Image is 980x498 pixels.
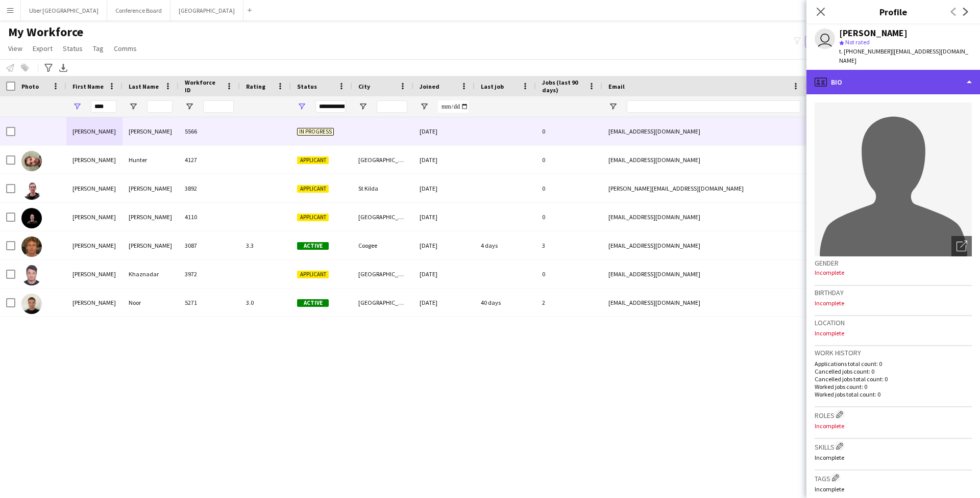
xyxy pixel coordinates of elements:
[839,47,892,55] span: t. [PHONE_NUMBER]
[21,265,42,285] img: Adam Khaznadar
[951,236,972,256] div: Open photos pop-in
[179,231,240,259] div: 3087
[122,174,179,202] div: [PERSON_NAME]
[179,146,240,174] div: 4127
[33,44,53,53] span: Export
[297,214,329,221] span: Applicant
[536,117,602,145] div: 0
[185,78,222,94] span: Workforce ID
[21,83,39,90] span: Photo
[413,260,475,288] div: [DATE]
[815,390,972,398] p: Worked jobs total count: 0
[536,203,602,231] div: 0
[107,1,170,20] button: Conference Board
[815,441,972,452] h3: Skills
[413,289,475,317] div: [DATE]
[8,24,83,40] span: My Workforce
[59,42,87,55] a: Status
[72,83,104,90] span: First Name
[352,146,413,174] div: [GEOGRAPHIC_DATA]
[602,289,806,317] div: [EMAIL_ADDRESS][DOMAIN_NAME]
[57,62,69,74] app-action-btn: Export XLSX
[815,485,972,493] p: Incomplete
[352,203,413,231] div: [GEOGRAPHIC_DATA]
[413,174,475,202] div: [DATE]
[536,260,602,288] div: 0
[845,38,870,46] span: Not rated
[122,146,179,174] div: Hunter
[536,174,602,202] div: 0
[72,102,82,111] button: Open Filter Menu
[297,299,329,307] span: Active
[481,83,504,90] span: Last job
[203,100,234,113] input: Workforce ID Filter Input
[806,70,980,94] div: Bio
[147,100,173,113] input: Last Name Filter Input
[602,146,806,174] div: [EMAIL_ADDRESS][DOMAIN_NAME]
[297,156,329,164] span: Applicant
[352,260,413,288] div: [GEOGRAPHIC_DATA]
[63,44,83,53] span: Status
[815,473,972,483] h3: Tags
[297,271,329,278] span: Applicant
[608,83,625,90] span: Email
[66,203,122,231] div: [PERSON_NAME]
[297,185,329,193] span: Applicant
[29,42,57,55] a: Export
[66,260,122,288] div: [PERSON_NAME]
[806,5,980,18] h3: Profile
[815,299,972,307] p: Incomplete
[815,329,972,337] p: Incomplete
[815,454,972,461] p: Incomplete
[66,231,122,259] div: [PERSON_NAME]
[129,83,159,90] span: Last Name
[602,174,806,202] div: [PERSON_NAME][EMAIL_ADDRESS][DOMAIN_NAME]
[413,231,475,259] div: [DATE]
[179,260,240,288] div: 3972
[815,368,972,375] p: Cancelled jobs count: 0
[542,78,584,94] span: Jobs (last 90 days)
[297,242,329,250] span: Active
[608,102,618,111] button: Open Filter Menu
[66,117,122,145] div: [PERSON_NAME]
[815,269,844,276] span: Incomplete
[297,83,317,90] span: Status
[413,146,475,174] div: [DATE]
[358,83,370,90] span: City
[42,62,55,74] app-action-btn: Advanced filters
[805,36,856,48] button: Everyone2,166
[420,83,439,90] span: Joined
[114,44,137,53] span: Comms
[21,179,42,200] img: Adam Jeffries
[93,44,104,53] span: Tag
[240,289,291,317] div: 3.0
[8,44,22,53] span: View
[536,146,602,174] div: 0
[413,117,475,145] div: [DATE]
[110,42,141,55] a: Comms
[627,100,800,113] input: Email Filter Input
[21,1,107,20] button: Uber [GEOGRAPHIC_DATA]
[66,146,122,174] div: [PERSON_NAME]
[297,102,306,111] button: Open Filter Menu
[420,102,429,111] button: Open Filter Menu
[815,383,972,390] p: Worked jobs count: 0
[240,231,291,259] div: 3.3
[815,409,972,420] h3: Roles
[815,348,972,357] h3: Work history
[815,375,972,383] p: Cancelled jobs total count: 0
[91,100,116,113] input: First Name Filter Input
[602,117,806,145] div: [EMAIL_ADDRESS][DOMAIN_NAME]
[413,203,475,231] div: [DATE]
[358,102,367,111] button: Open Filter Menu
[66,289,122,317] div: [PERSON_NAME]
[179,117,240,145] div: 5566
[246,83,265,90] span: Rating
[815,318,972,327] h3: Location
[4,42,27,55] a: View
[122,203,179,231] div: [PERSON_NAME]
[815,258,972,268] h3: Gender
[89,42,108,55] a: Tag
[602,260,806,288] div: [EMAIL_ADDRESS][DOMAIN_NAME]
[602,203,806,231] div: [EMAIL_ADDRESS][DOMAIN_NAME]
